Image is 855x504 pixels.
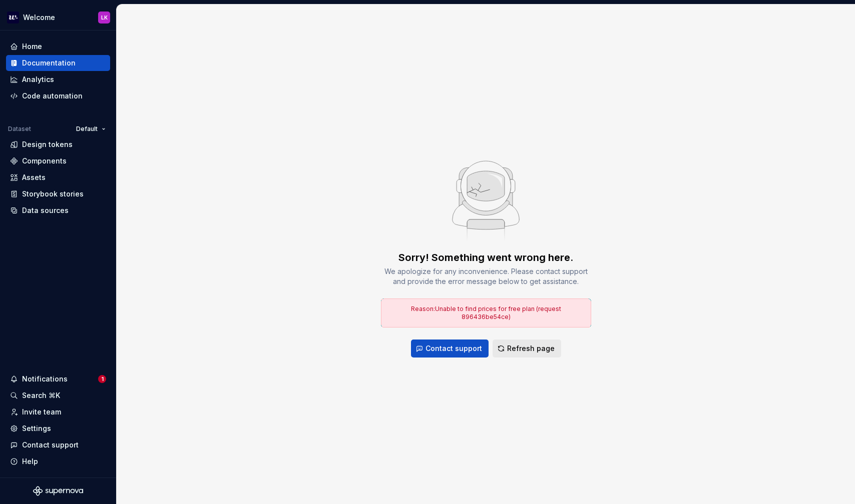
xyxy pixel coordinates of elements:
button: Contact support [411,339,489,357]
div: Assets [22,172,46,182]
span: 1 [98,375,106,383]
div: Welcome [23,12,55,22]
div: Analytics [22,74,54,84]
div: Code automation [22,91,83,101]
span: Reason: Unable to find prices for free plan (request 896436be54ce) [411,305,561,320]
div: Help [22,456,38,466]
a: Analytics [6,71,110,87]
a: Data sources [6,202,110,218]
a: Code automation [6,88,110,104]
div: Design tokens [22,139,73,149]
button: Default [72,122,110,136]
span: Default [76,125,98,133]
div: Settings [22,423,51,433]
button: Help [6,453,110,469]
a: Home [6,38,110,54]
a: Assets [6,169,110,185]
button: Contact support [6,437,110,453]
div: Dataset [8,125,31,133]
a: Settings [6,420,110,436]
div: LK [101,13,108,21]
div: Invite team [22,407,61,417]
a: Storybook stories [6,186,110,202]
button: Refresh page [493,339,561,357]
button: WelcomeLK [2,6,114,28]
a: Documentation [6,55,110,71]
div: Sorry! Something went wrong here. [398,250,573,264]
a: Design tokens [6,136,110,152]
div: Home [22,41,42,51]
a: Components [6,153,110,169]
img: 605a6a57-6d48-4b1b-b82b-b0bc8b12f237.png [7,11,19,23]
button: Search ⌘K [6,387,110,403]
a: Invite team [6,404,110,420]
div: We apologize for any inconvenience. Please contact support and provide the error message below to... [381,266,591,286]
div: Data sources [22,205,69,215]
div: Search ⌘K [22,390,60,400]
div: Contact support [22,440,79,450]
span: Contact support [425,343,482,353]
span: Refresh page [507,343,555,353]
div: Notifications [22,374,68,384]
div: Components [22,156,67,166]
button: Notifications1 [6,371,110,387]
div: Storybook stories [22,189,84,199]
svg: Supernova Logo [33,486,83,496]
div: Documentation [22,58,76,68]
